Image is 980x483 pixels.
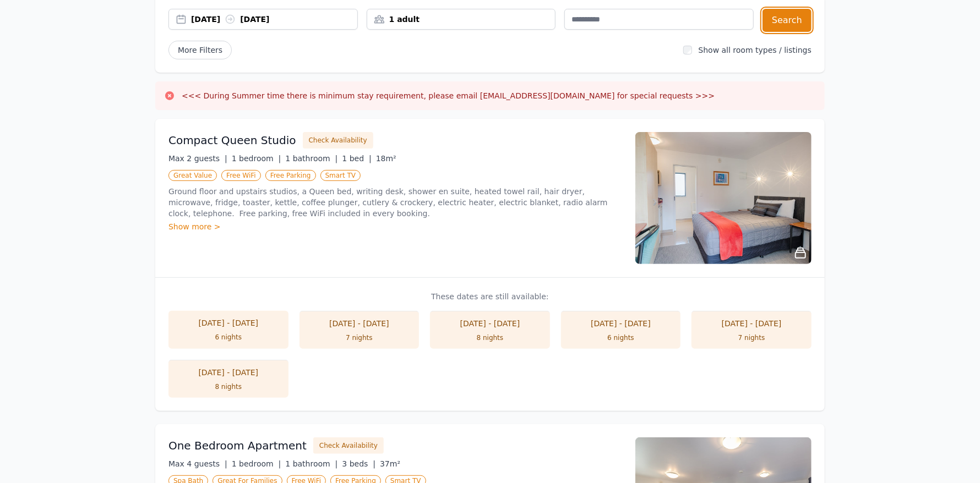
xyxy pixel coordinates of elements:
[763,9,812,32] button: Search
[265,170,316,181] span: Free Parking
[168,133,296,148] h3: Compact Queen Studio
[303,132,373,149] button: Check Availability
[182,90,715,101] h3: <<< During Summer time there is minimum stay requirement, please email [EMAIL_ADDRESS][DOMAIN_NAM...
[168,154,227,163] span: Max 2 guests |
[703,318,801,329] div: [DATE] - [DATE]
[342,459,375,468] span: 3 beds |
[320,170,361,181] span: Smart TV
[168,438,307,453] h3: One Bedroom Apartment
[232,459,281,468] span: 1 bedroom |
[179,333,277,342] div: 6 nights
[313,437,384,454] button: Check Availability
[699,46,812,54] label: Show all room types / listings
[311,318,409,329] div: [DATE] - [DATE]
[168,291,812,302] p: These dates are still available:
[342,154,371,163] span: 1 bed |
[441,318,539,329] div: [DATE] - [DATE]
[179,382,277,391] div: 8 nights
[191,14,357,25] div: [DATE] [DATE]
[285,459,337,468] span: 1 bathroom |
[285,154,337,163] span: 1 bathroom |
[221,170,261,181] span: Free WiFi
[376,154,396,163] span: 18m²
[168,186,622,219] p: Ground floor and upstairs studios, a Queen bed, writing desk, shower en suite, heated towel rail,...
[441,333,539,342] div: 8 nights
[179,317,277,328] div: [DATE] - [DATE]
[311,333,409,342] div: 7 nights
[380,459,400,468] span: 37m²
[168,221,622,232] div: Show more >
[168,459,227,468] span: Max 4 guests |
[572,333,670,342] div: 6 nights
[168,170,217,181] span: Great Value
[367,14,556,25] div: 1 adult
[703,333,801,342] div: 7 nights
[572,318,670,329] div: [DATE] - [DATE]
[232,154,281,163] span: 1 bedroom |
[179,367,277,378] div: [DATE] - [DATE]
[168,41,232,59] span: More Filters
